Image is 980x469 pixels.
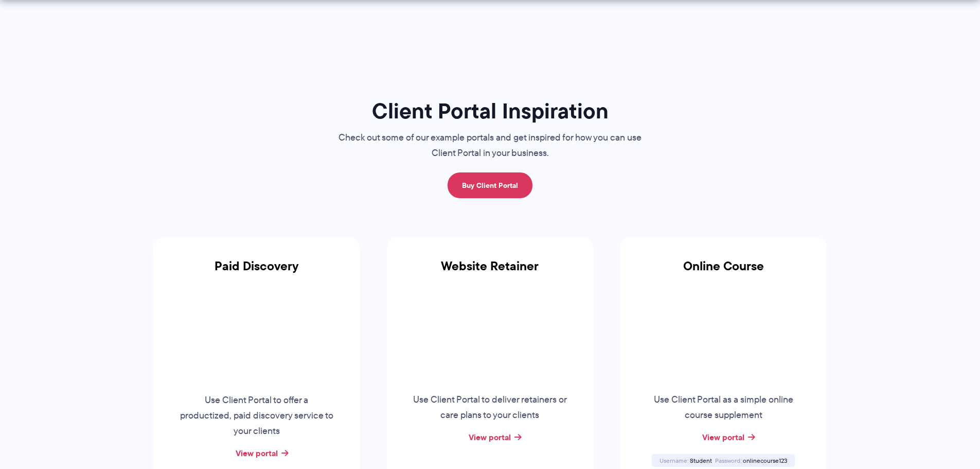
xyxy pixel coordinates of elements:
[448,172,532,198] a: Buy Client Portal
[236,447,278,459] a: View portal
[715,456,741,465] span: Password
[702,431,744,443] a: View portal
[387,259,594,286] h3: Website Retainer
[318,130,663,161] p: Check out some of our example portals and get inspired for how you can use Client Portal in your ...
[153,259,360,286] h3: Paid Discovery
[645,392,801,423] p: Use Client Portal as a simple online course supplement
[318,97,663,125] h1: Client Portal Inspiration
[620,259,827,286] h3: Online Course
[412,392,568,423] p: Use Client Portal to deliver retainers or care plans to your clients
[690,456,712,465] span: Student
[743,456,787,465] span: onlinecourse123
[469,431,511,443] a: View portal
[179,393,335,439] p: Use Client Portal to offer a productized, paid discovery service to your clients
[660,456,688,465] span: Username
